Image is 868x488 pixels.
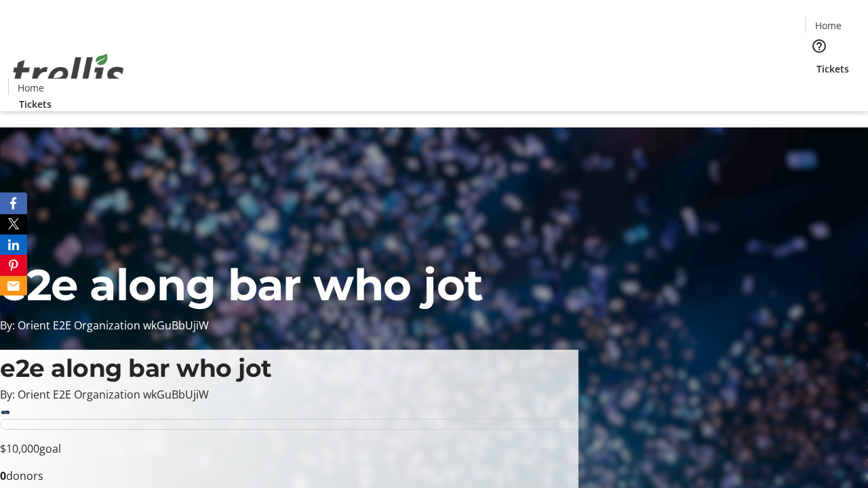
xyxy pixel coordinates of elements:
span: Tickets [19,97,52,111]
span: Home [815,18,842,33]
span: Home [18,81,44,95]
a: Home [9,81,52,95]
a: Tickets [806,62,860,76]
span: Tickets [816,62,849,76]
img: Orient E2E Organization wkGuBbUjiW's Logo [8,39,129,106]
button: Cart [806,76,833,103]
a: Home [806,18,850,33]
button: Help [806,33,833,60]
a: Tickets [8,97,62,111]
